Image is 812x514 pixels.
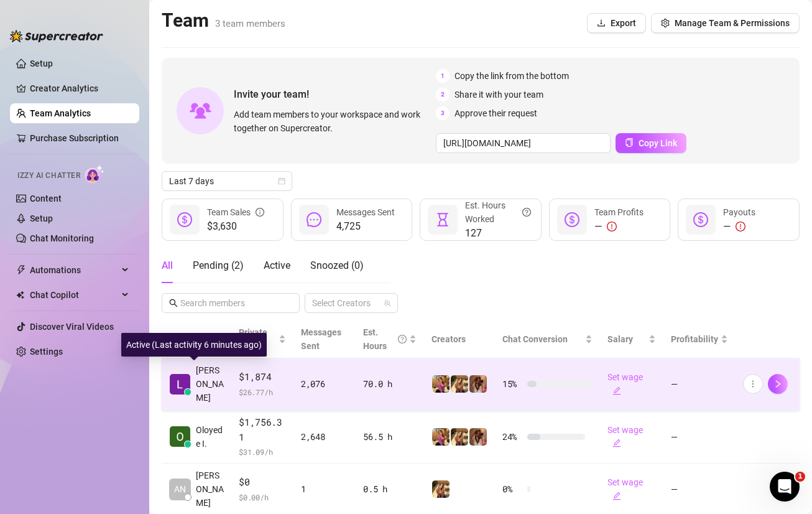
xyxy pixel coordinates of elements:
span: 15 % [502,377,522,391]
b: And guess what? Grab your license during the trial and get 30% off your first month with the code [25,258,206,292]
div: Pending ( 2 ) [193,258,244,273]
span: 3 team members [215,18,285,29]
h1: [PERSON_NAME] [60,6,141,16]
span: Chat Conversion [502,334,568,344]
span: message [307,212,321,227]
span: edit [612,492,621,500]
span: Payouts [723,207,755,217]
span: Messages Sent [301,327,341,351]
span: calendar [278,177,285,185]
span: copy [625,138,634,147]
span: 0 % [502,482,522,496]
div: Close [218,5,241,27]
span: more [749,380,757,388]
span: hourglass [435,212,450,227]
span: Approve their request [454,106,537,120]
span: search [169,299,178,307]
span: 24 % [502,430,522,444]
span: right [773,380,782,388]
h2: Team [162,9,285,32]
span: 3 [436,106,450,120]
button: Home [195,5,218,29]
img: Daniela [432,428,450,446]
span: info-circle [256,205,264,219]
button: Gif picker [59,408,69,418]
a: Set wageedit [607,425,643,449]
a: Content [30,194,62,203]
span: Chat Copilot [30,285,118,305]
img: Profile image for Ella [25,87,45,107]
img: ˚｡୨୧˚Quinn˚୨୧｡˚ [469,428,487,446]
button: Upload attachment [19,408,29,418]
span: $ 31.09 /h [239,446,286,458]
img: Chat Copilot [16,291,24,299]
span: Copy Link [639,138,677,148]
span: exclamation-circle [736,222,745,231]
span: 1 [436,69,450,83]
a: Setup [30,213,53,223]
span: Add team members to your workspace and work together on Supercreator. [234,108,431,135]
a: Check out our plans and pricing here. [25,240,190,250]
div: 70.0 h [363,377,416,391]
div: FLASH30! 🎉 [25,258,223,294]
div: All [162,258,173,273]
img: logo-BBDzfeDw.svg [10,30,103,42]
iframe: Intercom live chat [770,472,800,502]
a: Creator Analytics [30,78,129,98]
div: Team Sales [207,205,264,219]
div: Est. Hours Worked [465,199,531,226]
span: [PERSON_NAME] [55,92,122,101]
div: 56.5 h [363,430,416,444]
span: setting [661,19,670,27]
span: Copy the link from the bottom [454,69,569,83]
span: Invite your team! [234,86,436,102]
div: Active (Last activity 6 minutes ago) [121,333,267,357]
span: exclamation-circle [607,222,617,231]
img: Laurence Laulit… [170,374,190,395]
span: Private Sales [239,327,267,351]
span: [PERSON_NAME] [196,469,224,510]
a: Discover Viral Videos [30,322,114,332]
th: Name [162,320,231,358]
button: Manage Team & Permissions [651,13,800,33]
div: — [723,219,755,234]
span: download [597,19,606,27]
span: $3,630 [207,219,264,234]
span: 127 [465,226,531,241]
div: — [594,219,644,234]
span: $ 0.00 /h [239,491,286,503]
button: Copy Link [616,133,686,153]
img: AI Chatter [85,165,104,183]
b: Want to keep rocking onlyfans with supercreator? [25,210,200,232]
b: Got questions about pricing? Just reply —i’m here to help. [25,301,218,324]
span: $0 [239,475,286,490]
button: Emoji picker [39,408,49,418]
span: Automations [30,260,118,280]
button: Export [587,13,646,33]
a: Set wageedit [607,372,643,396]
span: Manage Team & Permissions [675,18,790,28]
img: Daniela [432,375,450,393]
b: Quick heads-up—your access to supercreator is about to expire. [25,179,182,201]
img: *ੈ˚daniela*ੈ [432,480,450,498]
span: Share it with your team [454,88,543,101]
span: Salary [607,334,633,344]
a: Settings [30,347,63,357]
td: — [663,410,736,464]
div: 0.5 h [363,482,416,496]
img: ˚｡୨୧˚Quinn˚୨୧｡˚ [469,375,487,393]
span: 4,725 [336,219,395,234]
div: 1 [301,482,349,496]
th: Creators [424,320,495,358]
div: 2,076 [301,377,349,391]
img: *ੈ˚daniela*ੈ [451,428,468,446]
button: Start recording [79,408,89,418]
button: Send a message… [213,403,233,423]
a: Chat Monitoring [30,233,94,243]
span: Messages Sent [336,207,395,217]
td: — [663,358,736,410]
span: edit [612,439,621,447]
span: Izzy AI Chatter [17,170,80,182]
span: 1 [795,472,805,482]
input: Search members [180,296,282,310]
